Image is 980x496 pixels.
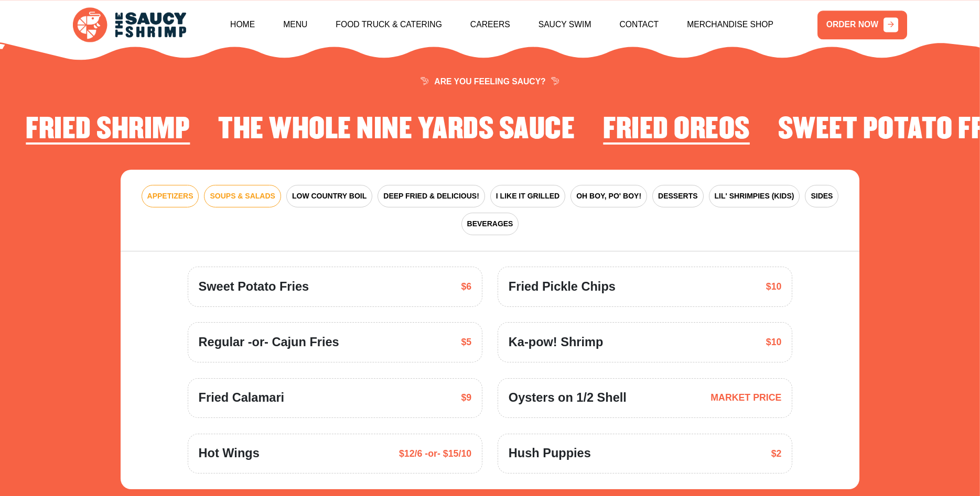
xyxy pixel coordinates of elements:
button: OH BOY, PO' BOY! [570,185,647,207]
span: Hush Puppies [509,444,591,462]
a: ORDER NOW [817,10,907,39]
button: DESSERTS [652,185,703,207]
span: SIDES [811,191,833,202]
span: DESSERTS [658,191,697,202]
a: Food Truck & Catering [336,3,442,47]
span: I LIKE IT GRILLED [496,191,559,202]
li: 1 of 4 [26,113,190,149]
span: Hot Wings [199,444,260,462]
span: LOW COUNTRY BOIL [292,191,367,202]
span: $6 [461,280,471,294]
span: ARE YOU FEELING SAUCY? [421,78,559,86]
span: $10 [766,280,782,294]
span: $2 [771,447,782,461]
button: BEVERAGES [461,213,519,235]
span: OH BOY, PO' BOY! [576,191,641,202]
a: Saucy Swim [539,3,591,47]
li: 2 of 4 [218,113,575,149]
span: $12/6 -or- $15/10 [399,447,471,461]
span: SOUPS & SALADS [210,191,275,202]
button: LOW COUNTRY BOIL [286,185,372,207]
span: DEEP FRIED & DELICIOUS! [383,191,479,202]
span: LIL' SHRIMPIES (KIDS) [715,191,794,202]
span: Oysters on 1/2 Shell [509,389,627,407]
a: Menu [283,3,307,47]
span: Sweet Potato Fries [199,278,309,296]
span: Regular -or- Cajun Fries [199,333,339,351]
button: I LIKE IT GRILLED [490,185,565,207]
a: Contact [620,3,659,47]
button: SOUPS & SALADS [204,185,281,207]
img: logo [73,7,186,41]
span: BEVERAGES [467,218,513,229]
span: MARKET PRICE [710,391,781,405]
button: LIL' SHRIMPIES (KIDS) [709,185,800,207]
span: APPETIZERS [147,191,193,202]
span: Ka-pow! Shrimp [509,333,603,351]
a: Merchandise Shop [687,3,773,47]
span: $10 [766,335,782,349]
h2: Fried Oreos [603,113,750,145]
li: 3 of 4 [603,113,750,149]
span: Fried Calamari [199,389,284,407]
a: Home [230,3,255,47]
h2: The Whole Nine Yards Sauce [218,113,575,145]
span: $5 [461,335,471,349]
button: SIDES [805,185,838,207]
a: Careers [470,3,510,47]
span: Fried Pickle Chips [509,278,616,296]
button: APPETIZERS [142,185,199,207]
span: $9 [461,391,471,405]
h2: Fried Shrimp [26,113,190,145]
button: DEEP FRIED & DELICIOUS! [378,185,485,207]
